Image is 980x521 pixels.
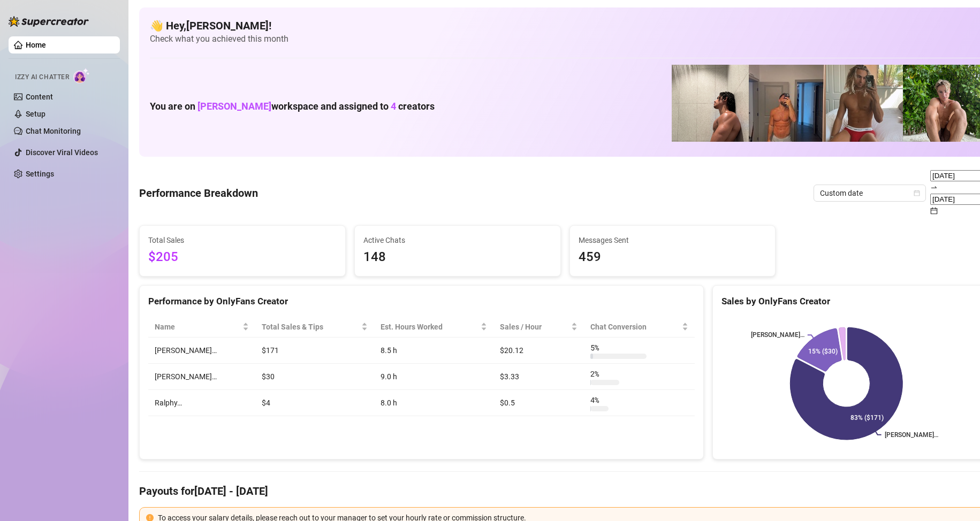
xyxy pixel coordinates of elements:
a: Content [26,93,53,101]
span: Check what you achieved this month [150,33,980,45]
a: Chat Monitoring [26,127,81,135]
span: Name [155,321,240,333]
span: [PERSON_NAME] [197,101,271,112]
img: AI Chatter [73,68,90,83]
span: Total Sales [148,234,337,246]
td: Ralphy… [148,390,255,416]
td: [PERSON_NAME]… [148,338,255,364]
th: Total Sales & Tips [255,317,374,338]
text: [PERSON_NAME]… [885,431,938,438]
span: Messages Sent [579,234,767,246]
span: Sales / Hour [500,321,569,333]
span: Total Sales & Tips [262,321,359,333]
span: 148 [363,247,552,267]
span: 4 % [590,394,607,406]
a: Settings [26,170,54,178]
td: $4 [255,390,374,416]
th: Chat Conversion [584,317,695,338]
td: $30 [255,364,374,390]
td: $20.12 [493,338,584,364]
td: $171 [255,338,374,364]
span: $205 [148,247,337,267]
td: $3.33 [493,364,584,390]
div: Performance by OnlyFans Creator [148,294,695,309]
td: 9.0 h [374,364,493,390]
h1: You are on workspace and assigned to creators [150,101,435,112]
span: Custom date [820,185,920,201]
span: Izzy AI Chatter [15,72,69,82]
img: Nathaniel [826,65,903,142]
td: 8.0 h [374,390,493,416]
text: [PERSON_NAME]… [751,331,804,339]
img: Wayne [749,65,826,142]
th: Sales / Hour [493,317,584,338]
span: swap-right [930,183,938,191]
td: 8.5 h [374,338,493,364]
img: Nathaniel [903,65,980,142]
span: to [930,183,938,191]
span: 5 % [590,342,607,354]
span: calendar [930,207,938,214]
img: Ralphy [672,65,749,142]
span: calendar [914,190,920,196]
h4: Performance Breakdown [139,186,258,201]
span: 4 [391,101,396,112]
h4: 👋 Hey, [PERSON_NAME] ! [150,18,980,33]
a: Home [26,41,46,49]
div: Est. Hours Worked [381,321,478,333]
img: logo-BBDzfeDw.svg [9,16,89,27]
a: Discover Viral Videos [26,148,98,157]
td: [PERSON_NAME]… [148,364,255,390]
span: 2 % [590,368,607,380]
span: Active Chats [363,234,552,246]
span: 459 [579,247,767,267]
th: Name [148,317,255,338]
span: Chat Conversion [590,321,680,333]
a: Setup [26,110,45,118]
td: $0.5 [493,390,584,416]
